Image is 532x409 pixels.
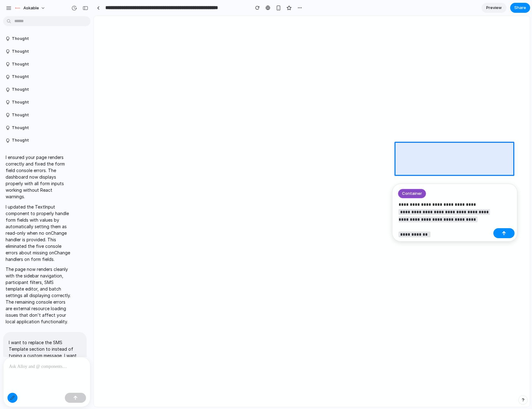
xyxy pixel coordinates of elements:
[9,339,81,385] p: I want to replace the SMS Template section to instead of typing a custom message, I want them to ...
[6,266,72,325] p: The page now renders cleanly with the sidebar navigation, participant filters, SMS template edito...
[6,204,72,262] p: I updated the TextInput component to properly handle form fields with values by automatically set...
[486,5,502,11] span: Preview
[23,5,39,11] span: askable
[482,3,506,13] a: Preview
[6,154,72,200] p: I ensured your page renders correctly and fixed the form field console errors. The dashboard now ...
[402,190,422,197] span: Container
[514,5,526,11] span: Share
[12,3,49,13] button: askable
[510,3,530,13] button: Share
